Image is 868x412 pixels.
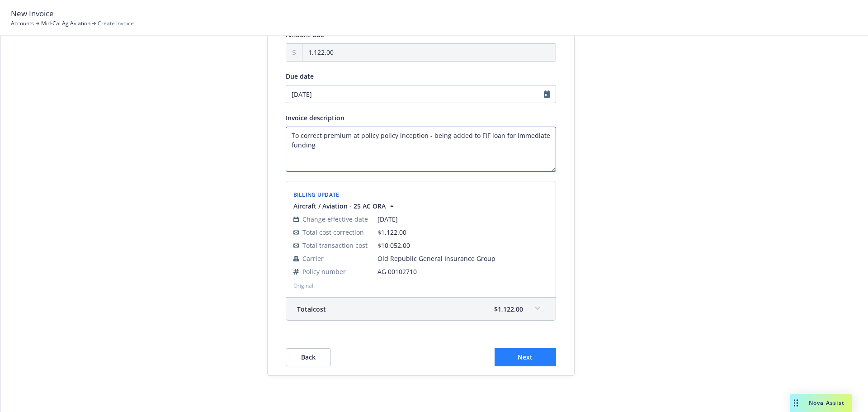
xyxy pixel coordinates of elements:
span: Old Republic General Insurance Group [377,254,548,263]
input: 0.00 [303,44,556,61]
span: Total transaction cost [302,241,368,250]
span: Due date [286,72,314,81]
a: Mid-Cal Ag Aviation [41,19,90,28]
span: Carrier [302,254,324,263]
span: Total cost correction [302,227,364,237]
span: $1,122.00 [377,228,406,237]
span: Change effective date [302,214,368,224]
span: $10,052.00 [377,241,410,250]
textarea: Enter invoice description here [286,127,556,172]
button: Back [286,348,331,366]
div: Totalcost$1,122.00 [286,298,556,320]
span: Nova Assist [809,399,844,407]
span: Billing Update [293,191,340,199]
button: Nova Assist [790,394,852,412]
span: Invoice description [286,114,344,122]
div: Drag to move [790,394,802,412]
span: AG 00102710 [377,267,548,276]
span: Aircraft / Aviation - 25 AC ORA [293,201,386,211]
span: $1,122.00 [494,304,523,314]
span: Create Invoice [98,19,134,28]
span: Back [301,353,316,361]
button: Aircraft / Aviation - 25 AC ORA [293,201,396,211]
input: MM/DD/YYYY [286,85,556,103]
span: Policy number [302,267,346,276]
a: Accounts [11,19,34,28]
button: Next [495,348,556,366]
span: [DATE] [377,214,548,224]
span: New Invoice [11,8,54,19]
span: Next [518,353,533,361]
span: Total cost [297,304,326,314]
span: Original [293,282,548,290]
